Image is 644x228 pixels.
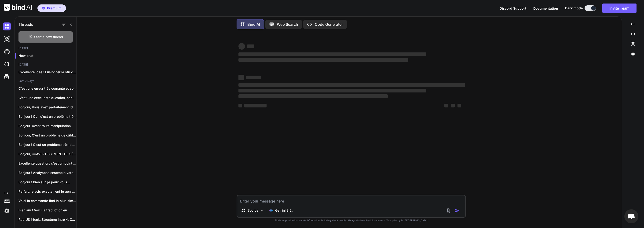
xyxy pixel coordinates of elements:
[237,219,466,222] p: Bind can provide inaccurate information, including about people. Always double-check its answers....
[3,35,11,43] img: darkAi-studio
[47,6,62,11] span: Premium
[18,142,77,147] p: Bonjour ! C'est un problème très classique...
[18,124,77,128] p: Bonjour. Avant toute manipulation, coupez le courant...
[269,208,273,213] img: Gemini 2.5 Pro
[533,6,558,11] button: Documentation
[18,208,77,213] p: Bien sûr ! Voici la traduction en...
[238,52,426,56] span: ‌
[247,44,254,48] span: ‌
[18,86,77,91] p: C'est une erreur très courante et souvent...
[18,180,77,184] p: Bonjour ! Bien sûr, je peux vous...
[18,189,77,194] p: Parfait, je vois exactement le genre d'énergie...
[3,60,11,68] img: cloudideIcon
[624,209,638,223] div: Ouvrir le chat
[455,208,460,213] img: icon
[18,53,77,58] p: New chat
[3,48,11,56] img: githubDark
[18,133,77,138] p: Bonjour, C'est un problème de câblage très...
[238,58,408,62] span: ‌
[238,89,426,92] span: ‌
[444,104,448,107] span: ‌
[238,104,242,107] span: ‌
[15,63,77,66] h2: [DATE]
[451,104,455,107] span: ‌
[500,6,526,10] span: Discord Support
[15,79,77,83] h2: Last 7 Days
[238,43,245,50] span: ‌
[37,4,66,12] button: premiumPremium
[4,4,32,11] img: Bind AI
[315,22,343,27] p: Code Generator
[244,104,267,107] span: ‌
[18,152,77,156] p: Bonjour, **AVERTISSEMENT DE SÉCURITÉ : Avant toute...
[3,22,11,30] img: darkChat
[34,35,63,39] span: Start a new thread
[277,22,298,27] p: Web Search
[238,94,388,98] span: ‌
[500,6,526,11] button: Discord Support
[18,161,77,166] p: Excellente question, c'est un point très important...
[238,83,465,87] span: ‌
[15,46,77,50] h2: [DATE]
[246,76,261,79] span: ‌
[247,22,260,27] p: Bind AI
[18,217,77,222] p: Rap US j‑funk. Structure: Intro 4, Couplet...
[275,208,293,213] p: Gemini 2.5..
[18,114,77,119] p: Bonjour ! Oui, c'est un problème très...
[238,75,244,80] span: ‌
[18,96,77,100] p: C'est une excellente question, car il n'existe...
[18,70,77,74] p: Excellente idée ! Fusionner la structure hypnotique...
[18,170,77,175] p: Bonjour ! Analysons ensemble votre interrupteur pour...
[18,199,77,203] p: Voici la commande find la plus simple:...
[446,208,451,213] img: attachment
[602,4,637,13] button: Invite Team
[565,6,583,11] span: Dark mode
[18,22,33,27] h1: Threads
[260,209,264,213] img: Pick Models
[3,207,11,215] img: settings
[42,7,45,10] img: premium
[248,208,258,213] p: Source
[533,6,558,10] span: Documentation
[457,104,461,107] span: ‌
[18,105,77,110] p: Bonjour, Vous avez parfaitement identifié le problème...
